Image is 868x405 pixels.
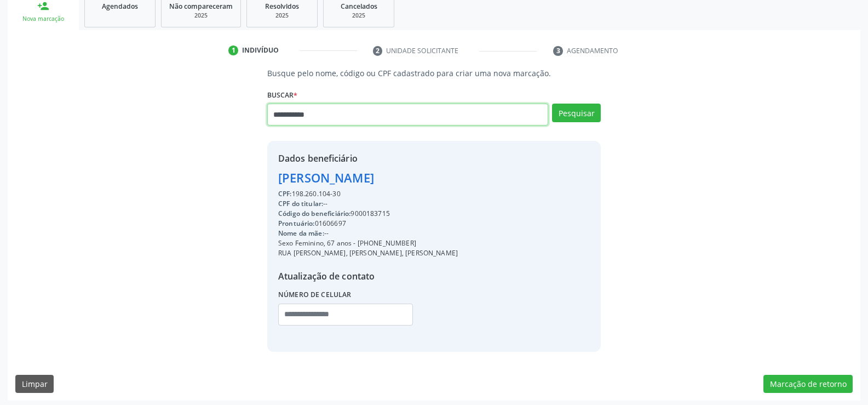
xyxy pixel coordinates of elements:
p: Busque pelo nome, código ou CPF cadastrado para criar uma nova marcação. [267,67,601,79]
span: CPF do titular: [278,199,323,208]
label: Número de celular [278,287,352,304]
label: Buscar [267,87,297,104]
span: Cancelados [341,2,377,11]
div: 2025 [169,12,233,20]
span: Nome da mãe: [278,229,324,238]
div: -- [278,229,458,238]
div: -- [278,199,458,209]
div: RUA [PERSON_NAME], [PERSON_NAME], [PERSON_NAME] [278,248,458,258]
span: Agendados [102,2,138,11]
div: Atualização de contato [278,270,458,283]
button: Marcação de retorno [763,375,853,393]
div: 2025 [331,12,386,20]
div: [PERSON_NAME] [278,169,458,187]
div: Sexo Feminino, 67 anos - [PHONE_NUMBER] [278,238,458,248]
span: Código do beneficiário: [278,209,350,218]
div: 198.260.104-30 [278,189,458,199]
span: CPF: [278,189,292,198]
button: Limpar [15,375,54,393]
div: Indivíduo [242,45,279,55]
div: Dados beneficiário [278,152,458,165]
div: 2025 [255,12,309,20]
div: 1 [228,45,238,55]
div: 01606697 [278,219,458,229]
span: Resolvidos [265,2,299,11]
span: Não compareceram [169,2,233,11]
button: Pesquisar [552,104,601,122]
span: Prontuário: [278,219,315,228]
div: Nova marcação [15,15,71,23]
div: 9000183715 [278,209,458,219]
